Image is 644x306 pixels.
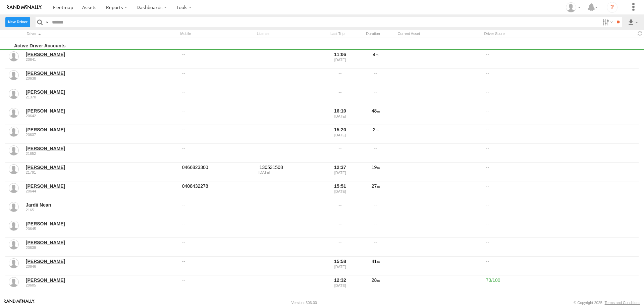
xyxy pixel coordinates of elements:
div: 21651 [26,208,177,212]
div: 21652 [26,151,177,156]
span: 41 [372,259,380,264]
div: 20639 [26,246,177,250]
div: 21370 [26,95,177,99]
span: 2 [373,127,379,132]
a: [PERSON_NAME] [26,183,177,189]
div: Current Asset [396,31,480,37]
div: Mobile [178,31,252,37]
div: 21791 [26,170,177,174]
label: Export results as... [627,17,639,27]
div: 15:20 [DATE] [327,126,353,143]
i: ? [607,2,618,13]
div: 20642 [26,114,177,118]
a: [PERSON_NAME] [26,277,177,283]
div: Licence No [259,164,324,170]
div: Kylie Robinson [563,2,583,12]
div: 73 [485,276,639,294]
a: [PERSON_NAME] [26,70,177,76]
div: 0408432278 [181,182,255,200]
a: [PERSON_NAME] [26,108,177,114]
div: © Copyright 2025 - [574,301,640,305]
div: 20605 [26,283,177,287]
span: Refresh [636,31,644,37]
div: Version: 306.00 [291,301,317,305]
a: [PERSON_NAME] [26,51,177,57]
a: Terms and Conditions [605,301,640,305]
div: 20646 [26,264,177,268]
div: 20645 [26,227,177,231]
label: Search Query [44,17,50,27]
div: 20638 [26,76,177,80]
a: [PERSON_NAME] [26,164,177,170]
div: Last Trip [325,31,350,37]
div: 20637 [26,133,177,137]
a: [PERSON_NAME] [26,258,177,264]
div: 15:58 [DATE] [327,257,353,275]
div: Driver Score [482,31,633,37]
span: 28 [372,277,380,283]
div: 15:51 [DATE] [327,182,353,200]
div: 20644 [26,189,177,193]
div: 0466823300 [181,163,255,181]
div: 12:37 [DATE] [327,163,353,181]
label: Create New Driver [5,17,30,27]
div: 16:10 [DATE] [327,107,353,124]
span: 19 [372,165,380,170]
a: [PERSON_NAME] [26,145,177,151]
a: Jardii Nean [26,202,177,208]
span: 48 [372,108,380,114]
div: Duration [353,31,393,37]
span: 4 [373,52,379,57]
label: Search Filter Options [600,17,614,27]
div: Licence Expires [259,170,324,174]
div: 20641 [26,57,177,61]
a: [PERSON_NAME] [26,239,177,246]
a: Visit our Website [4,299,35,306]
div: Click to Sort [25,31,176,37]
div: License [255,31,322,37]
div: 12:32 [DATE] [327,276,353,294]
img: rand-logo.svg [7,5,42,10]
a: [PERSON_NAME] [26,221,177,227]
div: 11:06 [DATE] [327,50,353,68]
a: [PERSON_NAME] [26,89,177,95]
a: [PERSON_NAME] [26,127,177,133]
span: 27 [372,183,380,189]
